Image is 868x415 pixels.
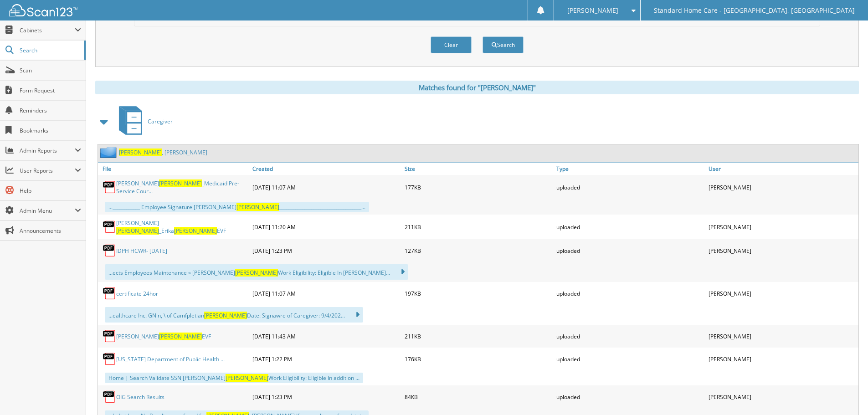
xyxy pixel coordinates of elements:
[250,177,402,197] div: [DATE] 11:07 AM
[20,46,80,54] span: Search
[554,350,706,368] div: uploaded
[105,373,363,383] div: Home | Search Validate SSN [PERSON_NAME] Work Eligibility: Eligible In addition ...
[250,217,402,237] div: [DATE] 11:20 AM
[20,227,81,235] span: Announcements
[431,36,472,53] button: Clear
[103,287,116,300] img: PDF.png
[250,241,402,260] div: [DATE] 1:23 PM
[103,220,116,234] img: PDF.png
[706,327,858,345] div: [PERSON_NAME]
[119,149,162,156] span: [PERSON_NAME]
[116,227,159,235] span: [PERSON_NAME]
[20,147,75,154] span: Admin Reports
[119,149,207,156] a: [PERSON_NAME], [PERSON_NAME]
[554,177,706,197] div: uploaded
[250,284,402,302] div: [DATE] 11:07 AM
[116,393,164,401] a: OIG Search Results
[103,329,116,343] img: PDF.png
[554,388,706,406] div: uploaded
[103,180,116,194] img: PDF.png
[95,81,859,94] div: Matches found for "[PERSON_NAME]"
[100,147,119,158] img: folder2.png
[554,327,706,345] div: uploaded
[148,118,173,125] span: Caregiver
[20,167,75,174] span: User Reports
[250,163,402,175] a: Created
[250,327,402,345] div: [DATE] 11:43 AM
[706,241,858,260] div: [PERSON_NAME]
[236,203,279,211] span: [PERSON_NAME]
[706,284,858,302] div: [PERSON_NAME]
[706,163,858,175] a: User
[706,350,858,368] div: [PERSON_NAME]
[554,163,706,175] a: Type
[402,284,555,302] div: 197KB
[103,390,116,404] img: PDF.png
[706,388,858,406] div: [PERSON_NAME]
[98,163,250,175] a: File
[654,8,855,13] span: Standard Home Care - [GEOGRAPHIC_DATA], [GEOGRAPHIC_DATA]
[402,177,555,197] div: 177KB
[402,388,555,406] div: 84KB
[235,269,278,277] span: [PERSON_NAME]
[9,4,77,16] img: scan123-logo-white.svg
[103,352,116,366] img: PDF.png
[554,241,706,260] div: uploaded
[402,327,555,345] div: 211KB
[402,163,555,175] a: Size
[116,355,225,363] a: [US_STATE] Department of Public Health ...
[20,87,81,94] span: Form Request
[159,333,202,340] span: [PERSON_NAME]
[20,187,81,195] span: Help
[105,202,369,212] div: ...____________ Employee Signature [PERSON_NAME] ____________________________________...
[554,284,706,302] div: uploaded
[402,217,555,237] div: 211KB
[706,217,858,237] div: [PERSON_NAME]
[250,350,402,368] div: [DATE] 1:22 PM
[116,179,248,195] a: [PERSON_NAME][PERSON_NAME]_Medicaid Pre-Service Cour...
[20,127,81,134] span: Bookmarks
[174,227,217,235] span: [PERSON_NAME]
[116,290,158,297] a: certificate 24hor
[20,26,75,34] span: Cabinets
[116,333,211,340] a: [PERSON_NAME][PERSON_NAME]EVF
[402,350,555,368] div: 176KB
[250,388,402,406] div: [DATE] 1:23 PM
[483,36,524,53] button: Search
[226,374,268,382] span: [PERSON_NAME]
[554,217,706,237] div: uploaded
[116,219,248,235] a: [PERSON_NAME][PERSON_NAME]_Erika[PERSON_NAME]EVF
[567,8,618,13] span: [PERSON_NAME]
[159,179,202,187] span: [PERSON_NAME]
[706,177,858,197] div: [PERSON_NAME]
[113,103,173,139] a: Caregiver
[822,371,868,415] iframe: Chat Widget
[105,264,408,280] div: ...ects Employees Maintenance » [PERSON_NAME] Work Eligibility: Eligible In [PERSON_NAME]...
[402,241,555,260] div: 127KB
[204,312,247,319] span: [PERSON_NAME]
[116,247,167,255] a: IDPH HCWR- [DATE]
[105,307,363,323] div: ...ealthcare Inc. GN n, \ of Camfpletian Date: Signawre of Caregiver: 9/4/202...
[20,67,81,74] span: Scan
[103,244,116,257] img: PDF.png
[20,107,81,114] span: Reminders
[20,207,75,215] span: Admin Menu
